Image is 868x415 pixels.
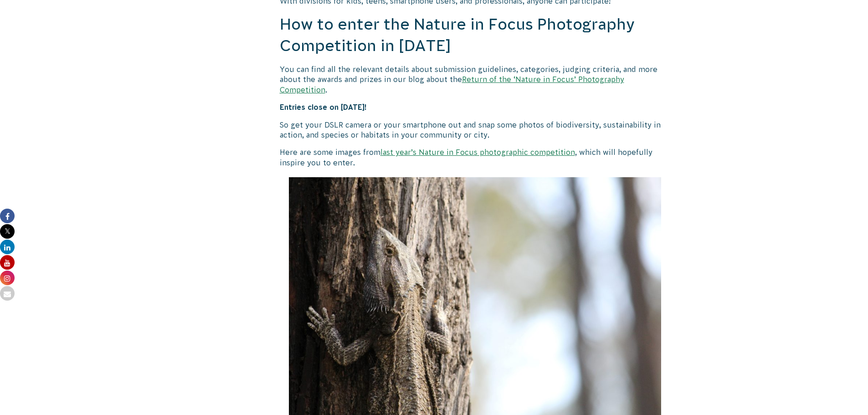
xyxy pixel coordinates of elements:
p: You can find all the relevant details about submission guidelines, categories, judging criteria, ... [280,64,671,95]
h2: How to enter the Nature in Focus Photography Competition in [DATE] [280,14,671,57]
p: Here are some images from , which will hopefully inspire you to enter. [280,147,671,168]
p: So get your DSLR camera or your smartphone out and snap some photos of biodiversity, sustainabili... [280,120,671,140]
a: Return of the ‘Nature in Focus’ Photography Competition [280,75,624,93]
strong: Entries close on [DATE]! [280,103,367,111]
a: last year’s Nature in Focus photographic competition [380,148,575,156]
